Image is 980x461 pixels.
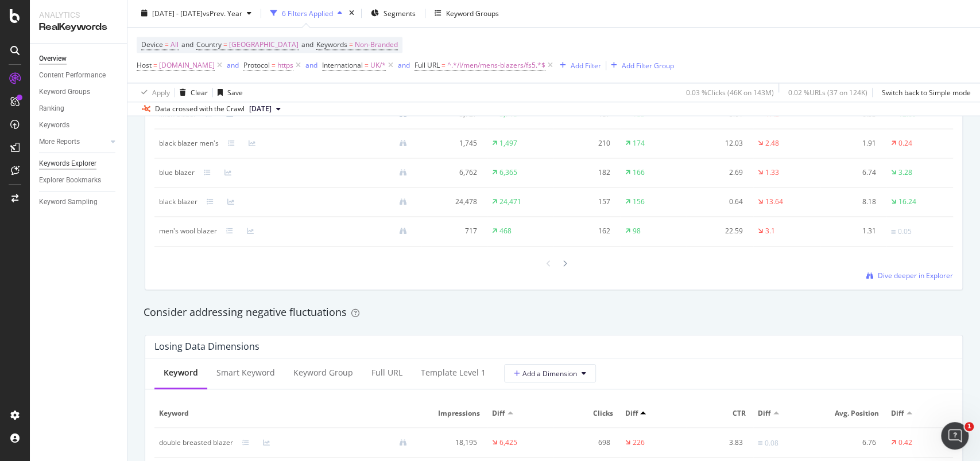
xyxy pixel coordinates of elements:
[441,61,446,71] span: =
[249,104,272,115] span: 2025 Mar. 8th
[492,408,505,418] span: Diff
[824,437,876,447] div: 6.76
[159,197,197,207] div: black blazer
[499,167,517,178] div: 6,365
[153,61,157,71] span: =
[39,136,107,148] a: More Reports
[898,167,912,178] div: 3.28
[384,9,416,18] span: Segments
[499,138,517,149] div: 1,497
[141,40,163,50] span: Device
[824,408,879,418] span: Avg. Position
[227,60,239,71] button: and
[691,138,743,149] div: 12.03
[165,40,169,50] span: =
[152,88,170,97] div: Apply
[39,103,64,115] div: Ranking
[558,437,610,447] div: 698
[877,84,971,102] button: Switch back to Simple mode
[266,5,347,23] button: 6 Filters Applied
[691,226,743,236] div: 22.59
[941,422,969,450] iframe: Intercom live chat
[882,88,971,97] div: Switch back to Simple mode
[277,58,293,74] span: https
[144,305,964,320] div: Consider addressing negative fluctuations
[293,367,353,378] div: Keyword Group
[164,367,198,378] div: Keyword
[39,103,119,115] a: Ranking
[898,197,916,207] div: 16.24
[632,437,644,447] div: 226
[39,69,106,81] div: Content Performance
[425,408,480,418] span: Impressions
[499,226,512,236] div: 468
[137,84,170,102] button: Apply
[824,167,876,178] div: 6.74
[39,119,119,131] a: Keywords
[398,60,410,71] button: and
[758,441,762,444] img: Equal
[632,167,644,178] div: 166
[765,226,775,236] div: 3.1
[355,37,398,53] span: Non-Branded
[39,86,90,98] div: Keyword Groups
[229,37,299,53] span: [GEOGRAPHIC_DATA]
[137,61,152,71] span: Host
[159,167,195,178] div: blue blazer
[39,158,119,170] a: Keywords Explorer
[765,437,778,448] div: 0.08
[504,364,596,382] button: Add a Dimension
[137,5,256,23] button: [DATE] - [DATE]vsPrev. Year
[301,40,313,50] span: and
[691,437,743,447] div: 3.83
[898,437,912,447] div: 0.42
[878,271,953,280] span: Dive deeper in Explorer
[39,196,119,208] a: Keyword Sampling
[788,88,867,97] div: 0.02 % URLs ( 37 on 124K )
[447,58,545,74] span: ^.*/l/men/mens-blazers/fs5.*$
[632,197,644,207] div: 156
[39,53,67,65] div: Overview
[499,197,521,207] div: 24,471
[191,88,208,97] div: Clear
[305,60,317,71] button: and
[606,59,674,73] button: Add Filter Group
[39,196,98,208] div: Keyword Sampling
[625,408,637,418] span: Diff
[898,226,912,237] div: 0.05
[154,341,259,352] div: Losing Data Dimensions
[425,138,477,149] div: 1,745
[347,8,357,19] div: times
[425,226,477,236] div: 717
[371,367,402,378] div: Full URL
[322,61,363,71] span: International
[758,408,770,418] span: Diff
[824,138,876,149] div: 1.91
[398,61,410,71] div: and
[245,103,285,116] button: [DATE]
[421,367,486,378] div: Template Level 1
[425,437,477,447] div: 18,195
[555,59,601,73] button: Add Filter
[243,61,270,71] span: Protocol
[223,40,227,50] span: =
[430,5,503,23] button: Keyword Groups
[159,138,219,149] div: black blazer men's
[365,61,369,71] span: =
[691,408,746,418] span: CTR
[514,369,577,378] span: Add a Dimension
[571,61,601,71] div: Add Filter
[282,9,333,18] div: 6 Filters Applied
[558,408,613,418] span: Clicks
[891,408,904,418] span: Diff
[866,271,953,280] a: Dive deeper in Explorer
[39,158,96,170] div: Keywords Explorer
[632,226,640,236] div: 98
[558,138,610,149] div: 210
[898,138,912,149] div: 0.24
[305,61,317,71] div: and
[366,5,420,23] button: Segments
[964,422,974,431] span: 1
[159,58,215,74] span: [DOMAIN_NAME]
[39,86,119,98] a: Keyword Groups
